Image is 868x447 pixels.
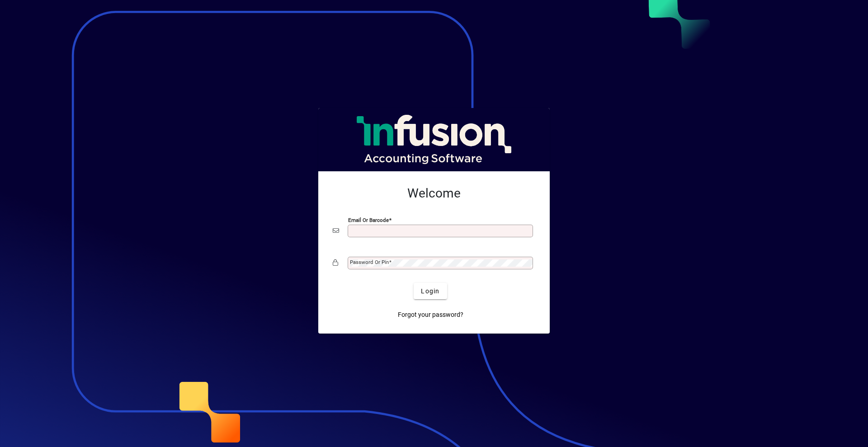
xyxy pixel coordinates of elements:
[398,310,463,320] span: Forgot your password?
[394,306,467,323] a: Forgot your password?
[333,186,535,201] h2: Welcome
[414,283,447,299] button: Login
[421,287,439,296] span: Login
[350,259,389,265] mat-label: Password or Pin
[348,217,389,223] mat-label: Email or Barcode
